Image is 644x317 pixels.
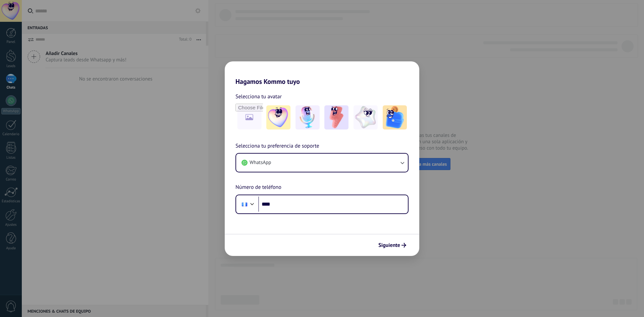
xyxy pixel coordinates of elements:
[235,183,281,192] span: Número de teléfono
[225,61,419,86] h2: Hagamos Kommo tuyo
[235,142,319,151] span: Selecciona tu preferencia de soporte
[235,92,282,101] span: Selecciona tu avatar
[250,159,271,166] span: WhatsApp
[375,240,409,251] button: Siguiente
[324,105,348,129] img: -3.jpeg
[378,243,400,248] span: Siguiente
[236,154,408,172] button: WhatsApp
[266,105,290,129] img: -1.jpeg
[383,105,407,129] img: -5.jpeg
[296,105,320,129] img: -2.jpeg
[238,197,251,211] div: Guatemala: + 502
[354,105,378,129] img: -4.jpeg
